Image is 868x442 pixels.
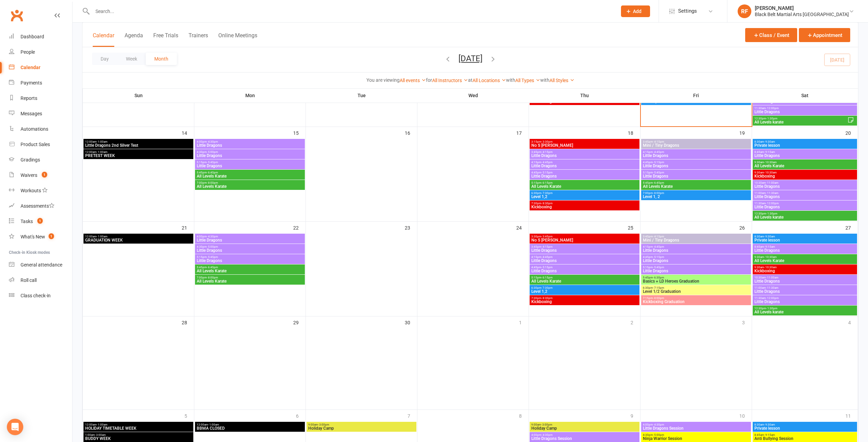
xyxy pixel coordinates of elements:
[531,171,638,174] span: 4:45pm
[845,410,858,421] div: 11
[643,259,750,263] span: Little Dragons
[643,235,750,238] span: 3:45pm
[21,262,62,268] div: General attendance
[653,433,664,437] span: - 5:00pm
[207,235,218,238] span: - 4:30pm
[196,164,303,168] span: Little Dragons
[845,222,858,233] div: 27
[85,151,192,154] span: 12:00am
[643,248,750,252] span: Little Dragons
[766,297,779,300] span: - 12:00pm
[531,266,638,269] span: 4:45pm
[643,300,750,304] span: Kickboxing Graduation
[754,154,856,158] span: Little Dragons
[196,423,303,426] span: 12:00am
[9,257,72,273] a: General attendance kiosk mode
[742,316,752,328] div: 3
[643,426,750,430] span: Little Dragons Session
[196,266,303,269] span: 5:45pm
[549,78,574,83] a: All Styles
[541,181,553,184] span: - 6:15pm
[643,245,750,248] span: 4:15pm
[458,54,482,63] button: [DATE]
[21,293,51,298] div: Class check-in
[640,88,752,103] th: Fri
[754,238,856,242] span: Private lesson
[643,171,750,174] span: 5:15pm
[653,266,664,269] span: - 5:45pm
[643,161,750,164] span: 4:45pm
[196,154,303,158] span: Little Dragons
[754,174,856,178] span: Kickboxing
[90,6,612,16] input: Search...
[653,423,664,426] span: - 4:30pm
[21,188,41,193] div: Workouts
[541,286,553,289] span: - 7:30pm
[196,235,303,238] span: 4:00pm
[653,192,664,195] span: - 8:00pm
[196,269,303,273] span: All Levels Karate
[426,77,432,83] strong: for
[643,174,750,178] span: Little Dragons
[531,289,638,294] span: Level 1,2
[153,32,178,47] button: Free Trials
[653,286,664,289] span: - 7:15pm
[218,32,257,47] button: Online Meetings
[755,5,849,11] div: [PERSON_NAME]
[21,65,40,70] div: Calendar
[754,297,856,300] span: 11:30am
[845,127,858,138] div: 20
[9,198,72,214] a: Assessments
[9,229,72,245] a: What's New1
[752,88,858,103] th: Sat
[92,53,117,65] button: Day
[531,423,638,426] span: 9:00am
[117,53,146,65] button: Week
[754,151,856,154] span: 8:45am
[182,316,194,328] div: 28
[766,286,778,289] span: - 11:30am
[85,426,192,430] span: HOLIDAY TIMETABLE WEEK
[541,151,553,154] span: - 4:15pm
[9,183,72,198] a: Workouts
[738,4,751,18] div: RF
[293,222,306,233] div: 22
[21,111,42,116] div: Messages
[643,195,750,199] span: Level 1, 2
[96,140,107,143] span: - 1:00am
[400,78,426,83] a: All events
[531,202,638,205] span: 7:30pm
[531,184,638,188] span: All Levels Karate
[519,410,529,421] div: 8
[468,77,472,83] strong: at
[764,171,777,174] span: - 10:30am
[95,433,106,437] span: - 3:00am
[754,215,856,219] span: All Levels karate
[643,266,750,269] span: 5:15pm
[189,32,208,47] button: Trainers
[754,107,856,110] span: 11:30am
[754,235,856,238] span: 8:30am
[9,29,72,44] a: Dashboard
[293,127,306,138] div: 15
[754,181,856,184] span: 10:30am
[407,410,417,421] div: 7
[531,256,638,259] span: 4:15pm
[643,140,750,143] span: 3:45pm
[37,218,43,224] span: 1
[653,245,664,248] span: - 4:45pm
[766,212,777,215] span: - 1:30pm
[42,172,47,178] span: 1
[754,143,856,147] span: Private lesson
[9,121,72,137] a: Automations
[754,161,856,164] span: 9:30am
[531,205,638,209] span: Kickboxing
[207,140,218,143] span: - 4:30pm
[754,426,856,430] span: Private lesson
[196,143,303,147] span: Little Dragons
[529,88,640,103] th: Thu
[643,289,750,294] span: Level 1/2 Graduation
[9,106,72,121] a: Messages
[531,151,638,154] span: 3:45pm
[764,266,777,269] span: - 10:30am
